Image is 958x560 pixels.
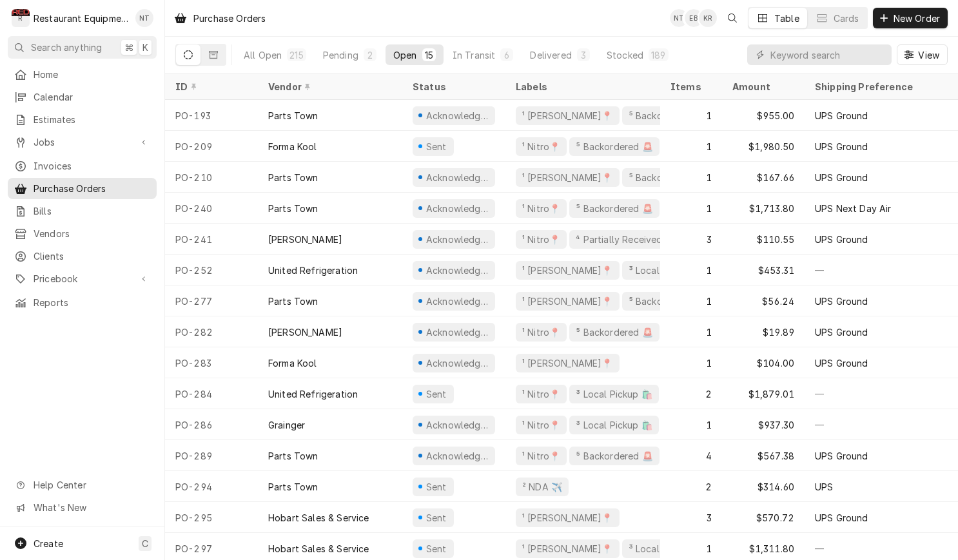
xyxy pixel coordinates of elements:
[34,272,131,285] span: Pricebook
[268,233,342,246] div: [PERSON_NAME]
[12,9,30,27] div: Restaurant Equipment Diagnostics's Avatar
[660,471,722,502] div: 2
[268,542,369,555] div: Hobart Sales & Service
[660,162,722,193] div: 1
[915,48,942,62] span: View
[722,378,805,409] div: $1,879.01
[521,418,562,432] div: ¹ Nitro📍
[34,204,150,218] span: Bills
[8,36,157,59] button: Search anything⌘K
[574,418,654,432] div: ³ Local Pickup 🛍️
[34,296,150,309] span: Reports
[268,511,369,525] div: Hobart Sales & Service
[142,537,148,550] span: C
[891,12,943,25] span: New Order
[165,162,258,193] div: PO-210
[34,538,63,549] span: Create
[268,171,318,184] div: Parts Town
[660,255,722,285] div: 1
[165,471,258,502] div: PO-294
[425,171,490,184] div: Acknowledged
[722,224,805,255] div: $110.55
[165,316,258,347] div: PO-282
[8,64,157,85] a: Home
[627,264,707,277] div: ³ Local Pickup 🛍️
[165,347,258,378] div: PO-283
[425,233,490,246] div: Acknowledged
[530,48,571,62] div: Delivered
[425,48,433,62] div: 15
[660,100,722,131] div: 1
[393,48,417,62] div: Open
[815,325,868,339] div: UPS Ground
[8,200,157,222] a: Bills
[815,356,868,370] div: UPS Ground
[521,140,562,153] div: ¹ Nitro📍
[660,131,722,162] div: 1
[8,109,157,130] a: Estimates
[8,131,157,153] a: Go to Jobs
[8,474,157,496] a: Go to Help Center
[165,378,258,409] div: PO-284
[574,202,654,215] div: ⁵ Backordered 🚨
[521,449,562,463] div: ¹ Nitro📍
[8,86,157,108] a: Calendar
[805,255,949,285] div: —
[424,387,449,401] div: Sent
[805,409,949,440] div: —
[165,440,258,471] div: PO-289
[651,48,665,62] div: 189
[722,8,743,28] button: Open search
[268,109,318,122] div: Parts Town
[323,48,358,62] div: Pending
[815,202,892,215] div: UPS Next Day Air
[660,347,722,378] div: 1
[521,264,614,277] div: ¹ [PERSON_NAME]📍
[699,9,717,27] div: KR
[425,109,490,122] div: Acknowledged
[268,80,389,93] div: Vendor
[873,8,948,28] button: New Order
[135,9,153,27] div: NT
[165,255,258,285] div: PO-252
[521,171,614,184] div: ¹ [PERSON_NAME]📍
[268,356,317,370] div: Forma Kool
[660,378,722,409] div: 2
[12,9,30,27] div: R
[722,255,805,285] div: $453.31
[607,48,643,62] div: Stocked
[424,511,449,525] div: Sent
[670,9,688,27] div: NT
[503,48,511,62] div: 6
[521,233,562,246] div: ¹ Nitro📍
[425,449,490,463] div: Acknowledged
[521,109,614,122] div: ¹ [PERSON_NAME]📍
[268,449,318,463] div: Parts Town
[8,178,157,199] a: Purchase Orders
[722,316,805,347] div: $19.89
[805,378,949,409] div: —
[425,264,490,277] div: Acknowledged
[574,325,654,339] div: ⁵ Backordered 🚨
[660,285,722,316] div: 1
[580,48,587,62] div: 3
[815,449,868,463] div: UPS Ground
[815,233,868,246] div: UPS Ground
[268,294,318,308] div: Parts Town
[815,294,868,308] div: UPS Ground
[8,223,157,244] a: Vendors
[8,292,157,313] a: Reports
[732,80,792,93] div: Amount
[722,471,805,502] div: $314.60
[660,502,722,533] div: 3
[366,48,374,62] div: 2
[660,224,722,255] div: 3
[165,285,258,316] div: PO-277
[165,131,258,162] div: PO-209
[627,109,707,122] div: ⁵ Backordered 🚨
[574,449,654,463] div: ⁵ Backordered 🚨
[34,12,128,25] div: Restaurant Equipment Diagnostics
[165,502,258,533] div: PO-295
[685,9,703,27] div: Emily Bird's Avatar
[722,285,805,316] div: $56.24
